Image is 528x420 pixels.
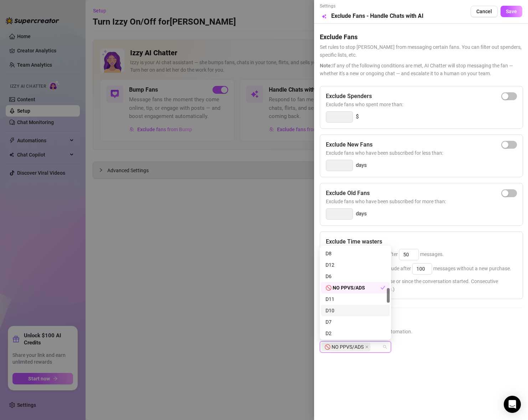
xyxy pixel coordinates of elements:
div: D7 [325,318,385,326]
span: $ [356,113,359,121]
div: D12 [321,259,390,271]
span: Exclude fans who have been subscribed for less than: [326,149,517,157]
div: D11 [321,293,390,305]
div: D6 [325,272,385,280]
span: close [365,345,369,349]
span: 🚫 NO PPVS/ADS [324,343,364,351]
span: Select lists to exclude from AI automation. [320,328,522,336]
h5: Exclude New Fans [326,140,373,149]
h5: Exclude Spenders [326,92,372,101]
span: Note: [320,63,332,68]
span: days [356,161,367,170]
span: (Either since their last purchase or since the conversation started. Consecutive messages are cou... [326,277,517,293]
span: If any of the following conditions are met, AI Chatter will stop messaging the fan — whether it's... [320,62,522,77]
span: days [356,210,367,218]
span: Cancel [476,9,492,14]
span: Settings [320,3,424,10]
div: D8 [321,248,390,259]
div: D2 [321,328,390,339]
h5: Exclude Time wasters [326,237,382,246]
span: 🚫 NO PPVS/ADS [321,343,370,351]
h5: Exclude Fans [320,32,522,42]
span: If they have spent before, exclude after messages without a new purchase. [326,266,511,271]
div: D2 [325,329,385,337]
span: Exclude fans who spent more than: [326,101,517,108]
h5: Exclude Old Fans [326,189,370,198]
div: D8 [325,250,385,257]
h5: Exclude Fans Lists [320,317,522,326]
div: 🚫 NO PPVS/ADS [325,284,380,292]
div: D7 [321,316,390,328]
span: Save [506,9,517,14]
button: Save [501,6,522,17]
div: D12 [325,261,385,269]
span: Exclude fans who have been subscribed for more than: [326,198,517,205]
span: check [380,285,385,290]
div: D6 [321,271,390,282]
div: Open Intercom Messenger [504,396,521,413]
div: D10 [325,307,385,314]
span: Set rules to stop [PERSON_NAME] from messaging certain fans. You can filter out spenders, specifi... [320,43,522,59]
div: D11 [325,295,385,303]
button: Cancel [471,6,498,17]
h5: Exclude Fans - Handle Chats with AI [331,12,424,20]
div: 🚫 NO PPVS/ADS [321,282,390,293]
div: D10 [321,305,390,316]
